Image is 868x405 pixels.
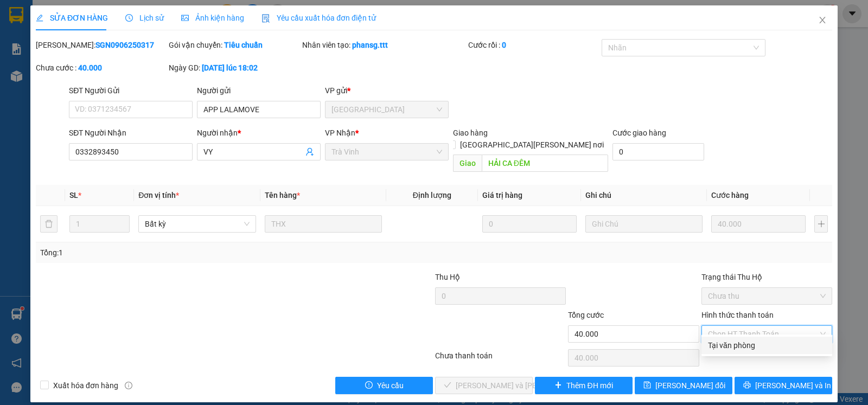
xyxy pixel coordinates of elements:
div: Ngày GD: [169,62,299,74]
span: printer [743,381,751,390]
input: 0 [482,215,577,233]
input: VD: Bàn, Ghế [265,215,382,233]
span: Sài Gòn [331,101,442,118]
span: [PERSON_NAME] đổi [655,380,725,391]
div: [PERSON_NAME]: [36,39,167,51]
span: clock-circle [125,14,133,22]
span: edit [36,14,43,22]
span: SL [69,191,78,200]
span: info-circle [125,382,132,389]
b: [DATE] lúc 18:02 [202,63,258,72]
div: Nhân viên tạo: [302,39,467,51]
span: save [643,381,651,390]
button: check[PERSON_NAME] và [PERSON_NAME] hàng [435,377,533,394]
span: Gửi: [9,10,26,22]
span: Thêm ĐH mới [566,380,612,391]
span: Định lượng [413,191,451,200]
input: Cước giao hàng [612,143,704,160]
span: SỬA ĐƠN HÀNG [36,14,108,22]
b: Tiêu chuẩn [224,41,263,49]
img: icon [261,14,270,23]
span: Thu Hộ [435,273,460,281]
div: Chưa thanh toán [434,350,567,369]
button: plusThêm ĐH mới [535,377,633,394]
span: plus [554,381,562,390]
div: Chưa cước : [36,62,167,74]
button: Close [807,5,838,36]
div: SĐT Người Gửi [69,85,193,97]
span: Chưa thu [708,288,826,304]
div: Trà Vinh [9,9,63,35]
span: Giao [453,155,482,172]
button: delete [40,215,58,233]
div: VP gửi [325,85,449,97]
button: exclamation-circleYêu cầu [335,377,433,394]
span: Trà Vinh [331,144,442,160]
span: Tên hàng [265,191,300,200]
span: Chọn HT Thanh Toán [708,326,826,342]
div: Cước rồi : [468,39,599,51]
th: Ghi chú [581,185,707,206]
b: SGN0906250317 [95,41,154,49]
div: 0949246765 [71,47,181,62]
span: [PERSON_NAME] và In [755,380,831,391]
div: Người nhận [197,127,321,139]
div: Người gửi [197,85,321,97]
span: Bất kỳ [145,216,249,232]
span: Xuất hóa đơn hàng [49,380,123,391]
span: Đơn vị tính [138,191,179,200]
input: Dọc đường [482,155,609,172]
div: [GEOGRAPHIC_DATA] [71,9,181,34]
label: Hình thức thanh toán [701,311,774,319]
input: 0 [711,215,806,233]
span: CC : [69,71,84,82]
span: Cước hàng [711,191,749,200]
div: Tại văn phòng [708,339,826,351]
span: close [818,16,827,24]
b: 0 [502,41,506,49]
span: [GEOGRAPHIC_DATA][PERSON_NAME] nơi [456,139,608,151]
label: Cước giao hàng [612,128,666,137]
span: Giao hàng [453,128,488,137]
div: Gói vận chuyển: [169,39,299,51]
span: user-add [305,147,314,156]
span: Lịch sử [125,14,164,22]
b: phansg.ttt [352,41,388,49]
button: printer[PERSON_NAME] và In [735,377,832,394]
button: plus [814,215,828,233]
span: Yêu cầu xuất hóa đơn điện tử [261,14,376,22]
div: Trạng thái Thu Hộ [701,271,832,283]
div: 30.000 [69,68,182,83]
input: Ghi Chú [585,215,703,233]
span: exclamation-circle [365,381,373,390]
div: HUỆ [71,34,181,47]
b: 40.000 [78,63,102,72]
span: VP Nhận [325,128,355,137]
span: picture [181,14,189,22]
span: Ảnh kiện hàng [181,14,244,22]
span: Yêu cầu [377,380,404,391]
button: save[PERSON_NAME] đổi [635,377,732,394]
span: Giá trị hàng [482,191,522,200]
div: SĐT Người Nhận [69,127,193,139]
span: Nhận: [71,9,97,21]
span: Tổng cước [568,311,604,319]
div: Tổng: 1 [40,247,336,259]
